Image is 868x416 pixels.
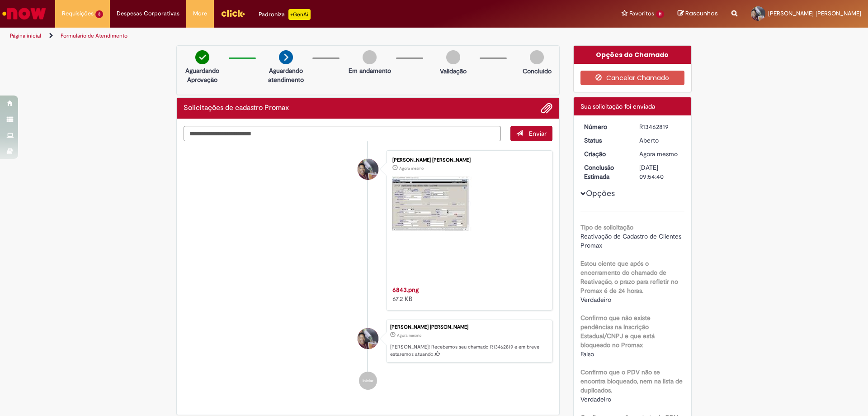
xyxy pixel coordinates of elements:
[580,350,594,358] span: Falso
[221,6,245,20] img: click_logo_yellow_360x200.png
[629,9,654,18] span: Favoritos
[184,126,501,141] textarea: Digite sua mensagem aqui...
[580,102,655,110] span: Sua solicitação foi enviada
[639,149,681,158] div: 29/08/2025 14:54:29
[530,50,544,64] img: img-circle-grey.png
[399,166,424,171] time: 29/08/2025 14:54:20
[363,50,377,64] img: img-circle-grey.png
[392,285,543,303] div: 67.2 KB
[580,259,678,295] b: Estou ciente que após o encerramento do chamado de Reativação, o prazo para refletir no Promax é ...
[580,296,611,304] span: Verdadeiro
[184,141,552,399] ul: Histórico de tíquete
[392,286,419,294] a: 6843.png
[392,158,543,163] div: [PERSON_NAME] [PERSON_NAME]
[1,5,47,23] img: ServiceNow
[184,104,289,112] h2: Solicitações de cadastro Promax Histórico de tíquete
[399,166,424,171] span: Agora mesmo
[195,50,209,64] img: check-circle-green.png
[678,10,718,18] a: Rascunhos
[580,395,611,403] span: Verdadeiro
[529,129,547,138] span: Enviar
[397,333,421,338] span: Agora mesmo
[358,159,378,180] div: Bruno Gabriel Silva Abreu
[61,32,127,39] a: Formulário de Atendimento
[577,163,633,181] dt: Conclusão Estimada
[446,50,460,64] img: img-circle-grey.png
[685,9,718,18] span: Rascunhos
[639,122,681,131] div: R13462819
[580,71,685,85] button: Cancelar Chamado
[397,333,421,338] time: 29/08/2025 14:54:29
[390,325,547,330] div: [PERSON_NAME] [PERSON_NAME]
[580,314,655,349] b: Confirmo que não existe pendências na Inscrição Estadual/CNPJ e que está bloqueado no Promax
[577,136,633,145] dt: Status
[10,32,41,39] a: Página inicial
[580,232,683,249] span: Reativação de Cadastro de Clientes Promax
[180,66,224,84] p: Aguardando Aprovação
[358,328,378,349] div: Bruno Gabriel Silva Abreu
[523,67,552,76] p: Concluído
[577,122,633,131] dt: Número
[62,9,94,18] span: Requisições
[639,163,681,181] div: [DATE] 09:54:40
[193,9,207,18] span: More
[349,66,391,75] p: Em andamento
[639,136,681,145] div: Aberto
[541,102,552,114] button: Adicionar anexos
[288,9,311,20] p: +GenAi
[95,10,103,18] span: 3
[639,150,678,158] time: 29/08/2025 14:54:29
[510,126,552,141] button: Enviar
[440,67,467,76] p: Validação
[117,9,179,18] span: Despesas Corporativas
[574,46,692,64] div: Opções do Chamado
[264,66,308,84] p: Aguardando atendimento
[390,344,547,358] p: [PERSON_NAME]! Recebemos seu chamado R13462819 e em breve estaremos atuando.
[580,223,633,231] b: Tipo de solicitação
[639,150,678,158] span: Agora mesmo
[580,368,683,394] b: Confirmo que o PDV não se encontra bloqueado, nem na lista de duplicados.
[577,149,633,158] dt: Criação
[656,10,664,18] span: 11
[279,50,293,64] img: arrow-next.png
[259,9,311,20] div: Padroniza
[7,28,572,44] ul: Trilhas de página
[768,10,861,17] span: [PERSON_NAME] [PERSON_NAME]
[184,320,552,363] li: Bruno Gabriel Silva Abreu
